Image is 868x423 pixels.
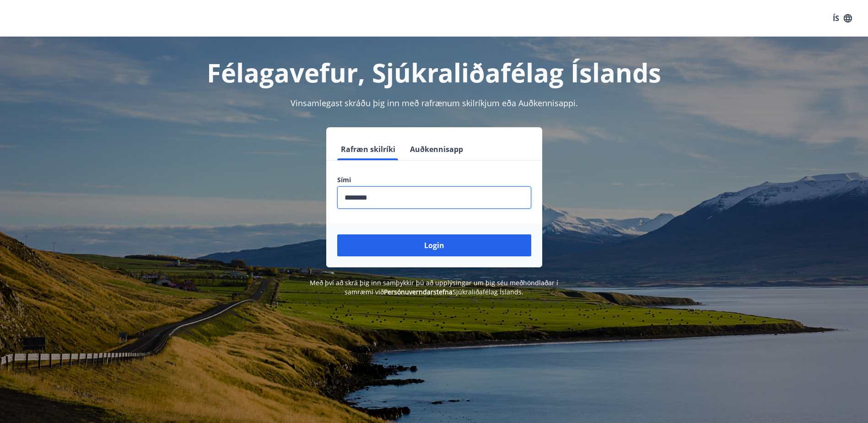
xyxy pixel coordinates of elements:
[384,287,453,296] a: Persónuverndarstefna
[406,138,467,160] button: Auðkennisapp
[337,234,531,256] button: Login
[337,138,399,160] button: Rafræn skilríki
[291,98,578,108] span: Vinsamlegast skráðu þig inn með rafrænum skilríkjum eða Auðkennisappi.
[116,55,753,90] h1: Félagavefur, Sjúkraliðafélag Íslands
[337,175,531,184] label: Sími
[828,10,857,27] button: ÍS
[310,278,558,296] span: Með því að skrá þig inn samþykkir þú að upplýsingar um þig séu meðhöndlaðar í samræmi við Sjúkral...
